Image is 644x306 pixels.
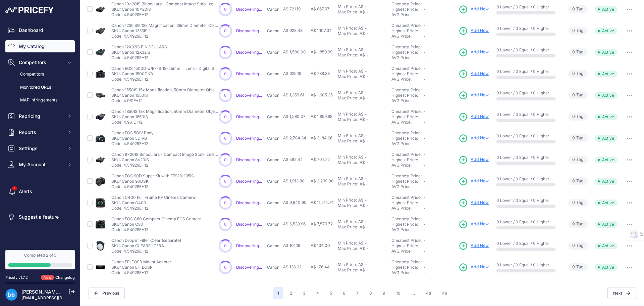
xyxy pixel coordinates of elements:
[572,28,575,34] span: 0
[424,1,426,6] span: -
[391,216,422,221] a: Cheapest Price:
[424,98,426,103] span: -
[338,69,357,74] div: Min Price:
[55,275,75,280] a: Changelog
[267,93,280,98] p: Canon
[236,243,262,248] a: Discovering...
[111,157,219,163] p: SKU: Canon 8x20IS
[5,7,54,13] img: Pricefy Logo
[568,5,588,13] span: Tag
[364,176,367,181] div: -
[595,135,618,142] span: Active
[338,112,357,117] div: Min Price:
[360,31,365,36] div: A$
[111,55,167,60] p: Code: 4.54929E+12
[111,77,219,82] p: Code: 4.54929E+12
[111,34,219,39] p: Code: 4.54929E+12
[364,26,367,31] div: -
[496,90,559,96] p: 0 Lower / 0 Equal / 0 Higher
[111,50,167,55] p: SKU: Canon 12X32IS
[391,152,422,157] a: Cheapest Price:
[111,163,219,168] p: Code: 4.54929E+12
[338,90,357,95] div: Min Price:
[267,50,280,55] p: Canon
[111,141,154,146] p: Code: 4.54929E+12
[283,71,301,76] span: A$ 625.18
[224,28,227,34] span: 0
[111,28,219,34] p: SKU: Canon 1236ISIII
[358,155,364,160] div: A$
[422,287,435,299] button: Go to page 48
[568,91,588,99] span: Tag
[424,12,426,17] span: -
[424,28,426,33] span: -
[236,157,262,162] span: Discovering...
[391,23,422,28] a: Cheapest Price:
[568,48,588,56] span: Tag
[424,141,426,146] span: -
[392,287,405,299] button: Go to page 10
[358,26,364,31] div: A$
[224,71,227,77] span: 0
[311,92,333,97] span: A$ 1,605.35
[365,117,368,122] div: -
[311,157,330,162] span: A$ 707.72
[365,160,368,165] div: -
[236,28,262,33] a: Discovering...
[424,114,426,119] span: -
[391,114,424,120] div: Highest Price:
[111,152,219,157] p: Canon 8x20IS Binoculars - Compact Image Stabilized Binoculars
[236,136,262,141] a: Discovering...
[572,49,575,55] span: 0
[459,26,489,36] a: Add New
[360,160,365,165] div: A$
[111,66,219,71] p: Canon EOS 1500D w/EF-S 18-55mm III Lens - Digital SLR Camera
[568,134,588,142] span: Tag
[283,28,303,33] span: A$ 928.43
[236,93,262,98] a: Discovering...
[311,135,332,140] span: A$ 3,184.66
[424,152,426,157] span: -
[364,47,367,52] div: -
[111,173,194,179] p: Canon EOS 90D Super Kit with EFS18-135IS
[5,159,75,171] button: My Account
[391,141,424,146] div: AVG Price:
[19,161,63,168] span: My Account
[338,181,358,187] div: Max Price:
[496,69,559,74] p: 0 Lower / 0 Equal / 0 Higher
[595,157,618,163] span: Active
[311,114,332,119] span: A$ 1,859.98
[365,138,368,144] div: -
[496,26,559,31] p: 0 Lower / 0 Equal / 0 Higher
[236,50,262,55] a: Discovering...
[572,178,575,184] span: 0
[236,114,262,119] a: Discovering...
[424,109,426,114] span: -
[267,179,280,184] p: Canon
[424,34,426,39] span: -
[391,44,422,49] a: Cheapest Price:
[5,126,75,138] button: Reports
[424,23,426,28] span: -
[224,157,227,163] span: 0
[365,74,368,79] div: -
[459,220,489,229] a: Add New
[236,265,262,270] a: Discovering...
[19,59,63,66] span: Competitors
[459,48,489,57] a: Add New
[5,185,75,198] a: Alerts
[19,145,63,152] span: Settings
[595,6,618,13] span: Active
[424,7,426,12] span: -
[326,287,336,299] button: Go to page 5
[496,133,559,139] p: 0 Lower / 0 Equal / 0 Higher
[391,87,422,92] a: Cheapest Price:
[338,74,358,79] div: Max Price:
[358,69,364,74] div: A$
[283,114,306,119] span: A$ 1,580.07
[471,135,489,141] span: Add New
[236,200,262,205] a: Discovering...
